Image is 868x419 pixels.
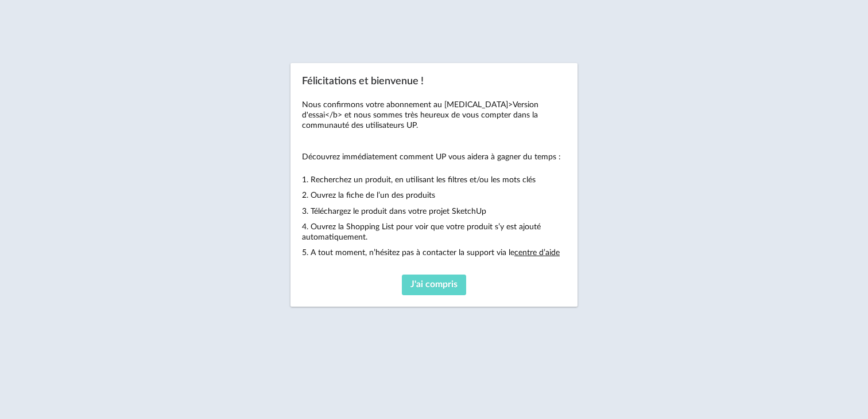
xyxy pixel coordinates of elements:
[302,152,566,162] p: Découvrez immédiatement comment UP vous aidera à gagner du temps :
[302,190,566,201] p: 2. Ouvrez la fiche de l’un des produits
[302,100,566,131] p: Nous confirmons votre abonnement au [MEDICAL_DATA]>Version d'essai</b> et nous sommes très heureu...
[402,275,466,295] button: J'ai compris
[514,249,560,257] a: centre d’aide
[302,248,566,258] p: 5. A tout moment, n’hésitez pas à contacter la support via le
[302,76,424,87] span: Félicitations et bienvenue !
[302,222,566,242] p: 4. Ouvrez la Shopping List pour voir que votre produit s’y est ajouté automatiquement.
[290,63,578,307] div: Félicitations et bienvenue !
[410,280,458,289] span: J'ai compris
[302,175,566,185] p: 1. Recherchez un produit, en utilisant les filtres et/ou les mots clés
[302,206,566,217] p: 3. Téléchargez le produit dans votre projet SketchUp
